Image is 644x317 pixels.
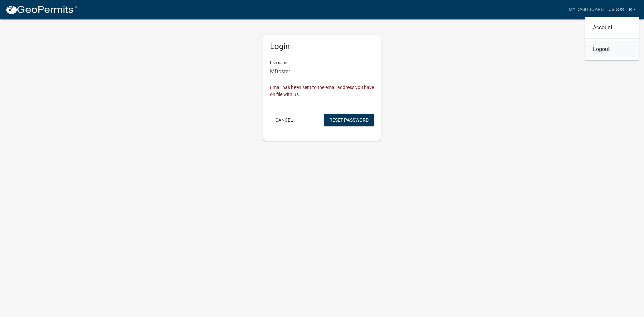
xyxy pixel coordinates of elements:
a: My Dashboard [566,3,606,16]
button: Cancel [270,114,299,126]
div: Jsdoster [585,17,639,60]
button: Reset Password [324,114,374,126]
a: Jsdoster [606,3,639,16]
div: Email has been sent to the email address you have on file with us. [270,84,374,98]
h5: Login [270,42,374,51]
a: Account [585,19,639,36]
a: Logout [585,41,639,57]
